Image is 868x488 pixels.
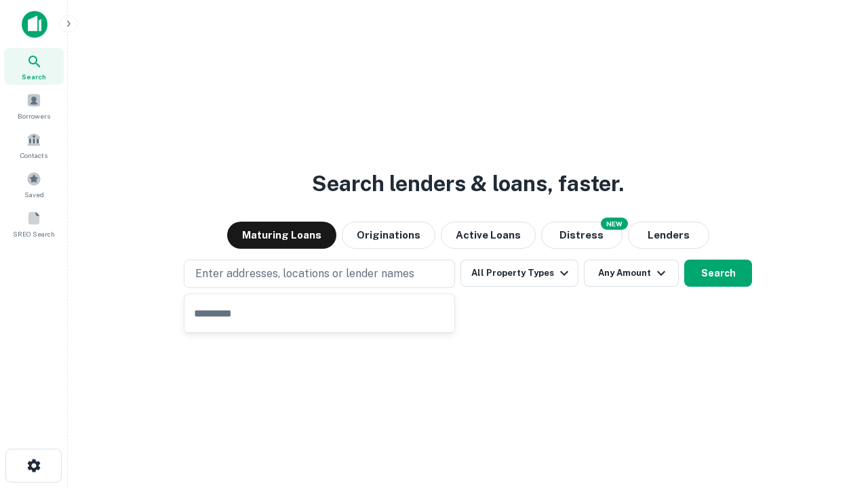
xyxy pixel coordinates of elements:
a: Contacts [4,127,64,163]
img: capitalize-icon.png [22,11,47,38]
button: Active Loans [441,222,536,249]
button: Originations [342,222,435,249]
span: Search [22,71,46,82]
button: Any Amount [584,260,679,287]
span: Contacts [20,150,47,161]
button: Search [684,260,752,287]
a: Borrowers [4,87,64,124]
div: NEW [601,218,628,230]
span: Borrowers [18,110,50,121]
a: Saved [4,166,64,203]
a: SREO Search [4,205,64,242]
span: SREO Search [13,228,55,239]
span: Saved [24,189,44,200]
button: Lenders [628,222,709,249]
button: Search distressed loans with lien and other non-mortgage details. [541,222,623,249]
button: All Property Types [460,260,578,287]
h3: Search lenders & loans, faster. [312,167,624,200]
a: Search [4,48,64,85]
iframe: Chat Widget [800,380,868,445]
button: Maturing Loans [227,222,336,249]
p: Enter addresses, locations or lender names [195,266,414,282]
button: Enter addresses, locations or lender names [184,260,455,288]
